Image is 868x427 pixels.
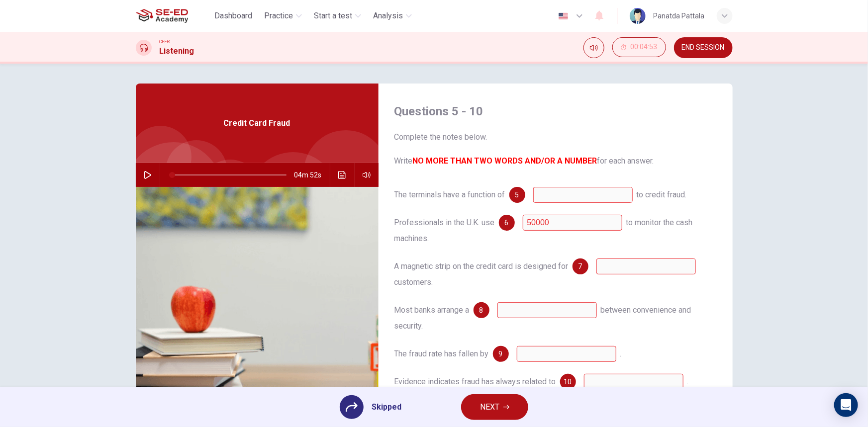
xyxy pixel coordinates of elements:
span: 7 [579,263,582,270]
span: to credit fraud. [637,190,687,199]
div: Hide [612,37,666,58]
button: Start a test [310,7,365,25]
button: Click to see the audio transcription [334,163,350,187]
span: The terminals have a function of [394,190,505,199]
span: Professionals in the U.K. use [394,218,495,227]
a: SE-ED Academy logo [136,6,211,26]
span: 8 [480,307,483,314]
span: Evidence indicates fraud has always related to [394,377,556,386]
span: . [620,349,622,358]
span: Start a test [314,10,352,22]
h1: Listening [160,45,194,57]
img: en [557,12,570,20]
span: NEXT [480,400,499,414]
span: END SESSION [682,44,725,52]
b: NO MORE THAN TWO WORDS AND/OR A NUMBER [413,156,597,166]
h4: Questions 5 - 10 [394,103,717,119]
button: Analysis [369,7,416,25]
span: 00:04:53 [631,43,658,51]
div: Panatda Pattala [654,10,705,22]
span: 5 [515,191,519,198]
div: Open Intercom Messenger [834,393,858,417]
span: Practice [264,10,293,22]
span: Dashboard [214,10,252,22]
span: CEFR [160,38,170,45]
span: customers. [394,277,433,287]
span: The fraud rate has fallen by [394,349,489,358]
span: 04m 52s [294,163,330,187]
span: A magnetic strip on the credit card is designed for [394,261,569,271]
span: Credit Card Fraud [224,117,290,129]
span: . [687,377,689,386]
button: Dashboard [210,7,256,25]
div: Mute [583,37,604,58]
button: NEXT [461,394,528,420]
span: 6 [505,219,509,226]
span: Complete the notes below. Write for each answer. [394,131,717,167]
button: END SESSION [674,37,733,58]
span: 10 [564,378,572,385]
img: SE-ED Academy logo [136,6,188,26]
button: 00:04:53 [612,37,666,57]
span: Skipped [372,401,401,413]
button: Practice [260,7,306,25]
span: Analysis [373,10,403,22]
span: Most banks arrange a [394,305,470,315]
span: 9 [499,350,503,357]
img: Profile picture [630,8,646,24]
